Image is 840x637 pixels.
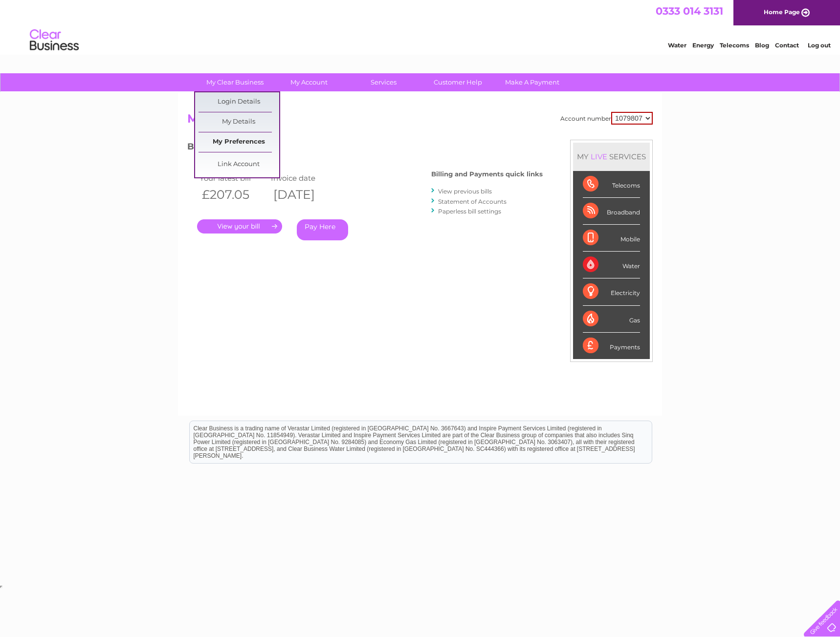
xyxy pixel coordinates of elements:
h4: Billing and Payments quick links [431,170,543,178]
td: Invoice date [268,171,340,185]
a: Energy [692,42,714,49]
a: Water [668,42,686,49]
a: Link Account [199,155,279,174]
div: LIVE [589,152,609,161]
th: [DATE] [268,185,340,205]
div: Water [583,252,640,278]
div: Broadband [583,198,640,225]
a: View previous bills [438,188,492,195]
a: Customer Help [418,73,498,91]
div: Telecoms [583,171,640,198]
th: £207.05 [197,185,268,205]
a: Blog [755,42,769,49]
div: Gas [583,306,640,333]
div: Clear Business is a trading name of Verastar Limited (registered in [GEOGRAPHIC_DATA] No. 3667643... [190,5,652,47]
a: My Account [269,73,350,91]
a: Telecoms [720,42,749,49]
h2: My Account [187,112,653,130]
a: Pay Here [297,219,348,240]
a: Make A Payment [492,73,573,91]
a: Services [343,73,424,91]
div: Electricity [583,278,640,305]
a: My Details [199,112,279,132]
a: Statement of Accounts [438,198,507,205]
a: Login Details [199,92,279,112]
h3: Bills and Payments [187,140,543,157]
a: Log out [808,42,831,49]
a: My Preferences [199,132,279,152]
a: Paperless bill settings [438,208,501,215]
div: Payments [583,333,640,359]
div: Account number [560,112,653,125]
a: Contact [775,42,799,49]
div: Mobile [583,225,640,252]
a: 0333 014 3131 [656,5,723,17]
a: . [197,219,282,234]
div: MY SERVICES [573,143,650,170]
img: logo.png [29,25,79,55]
a: My Clear Business [195,73,275,91]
